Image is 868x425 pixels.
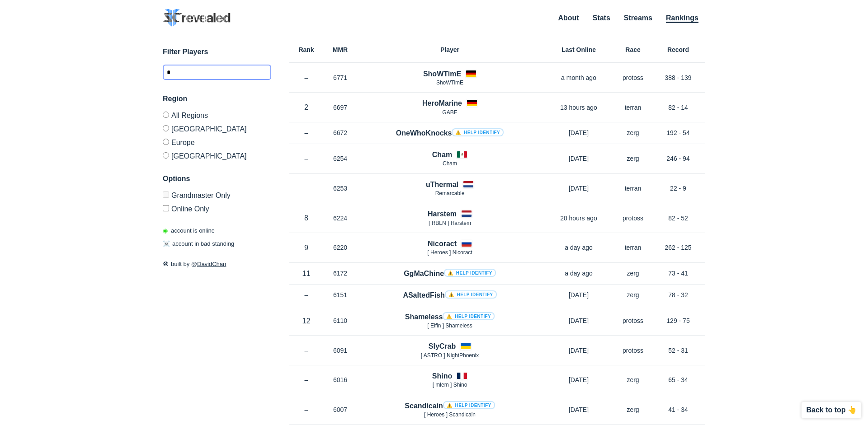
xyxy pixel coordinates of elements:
a: Streams [624,14,652,22]
h6: Race [615,47,651,53]
p: terran [615,103,651,112]
label: Only Show accounts currently in Grandmaster [163,191,271,201]
p: 11 [289,268,323,279]
p: [DATE] [542,346,615,355]
label: Europe [163,135,271,149]
span: 🛠 [163,261,169,267]
a: ⚠️ Help identify [443,401,495,409]
a: DavidChan [197,261,226,267]
p: protoss [615,214,651,223]
span: [ Elfin ] Shameless [427,322,472,329]
p: – [289,405,323,414]
p: 78 - 32 [651,290,705,299]
p: a month ago [542,73,615,82]
h4: Scandicain [405,401,495,411]
p: 6672 [323,128,357,137]
p: [DATE] [542,154,615,163]
p: – [289,128,323,137]
p: 82 - 14 [651,103,705,112]
p: account is online [163,226,215,235]
p: [DATE] [542,405,615,414]
p: – [289,184,323,193]
p: – [289,73,323,82]
label: All Regions [163,112,271,121]
p: [DATE] [542,316,615,325]
p: [DATE] [542,184,615,193]
span: ShoWTimE [436,79,463,86]
h4: GgMaChine [404,268,496,279]
p: – [289,346,323,355]
h4: HeroMarine [422,98,462,108]
p: a day ago [542,243,615,252]
p: [DATE] [542,290,615,299]
span: [ RBLN ] Harstem [429,220,471,226]
h4: Nicoract [428,238,457,249]
p: 6224 [323,214,357,223]
p: [DATE] [542,375,615,384]
input: [GEOGRAPHIC_DATA] [163,152,169,159]
input: Europe [163,139,169,145]
p: 6220 [323,243,357,252]
label: Only show accounts currently laddering [163,201,271,213]
span: [ Heroes ] Nicoract [427,249,472,256]
a: ⚠️ Help identify [452,128,504,136]
p: protoss [615,346,651,355]
p: 6151 [323,290,357,299]
p: 20 hours ago [542,214,615,223]
p: zerg [615,154,651,163]
p: 6016 [323,375,357,384]
a: ⚠️ Help identify [445,290,497,299]
p: 6771 [323,73,357,82]
p: 6110 [323,316,357,325]
h3: Filter Players [163,47,271,57]
h4: SlyCrab [429,341,456,351]
h6: Player [357,47,542,53]
h3: Region [163,93,271,104]
p: 65 - 34 [651,375,705,384]
p: 6697 [323,103,357,112]
span: ◉ [163,227,168,234]
p: – [289,375,323,384]
h4: ASaltedFish [403,290,496,300]
h4: Cham [432,149,452,160]
a: About [558,14,579,22]
p: 13 hours ago [542,103,615,112]
p: – [289,290,323,299]
h6: Rank [289,47,323,53]
p: zerg [615,375,651,384]
p: – [289,154,323,163]
p: 129 - 75 [651,316,705,325]
p: account in bad standing [163,239,234,248]
p: zerg [615,290,651,299]
h4: Harstem [428,209,457,219]
input: Grandmaster Only [163,191,169,198]
span: ☠️ [163,240,170,247]
p: protoss [615,73,651,82]
p: 192 - 54 [651,128,705,137]
p: Back to top 👆 [806,406,857,414]
a: Stats [593,14,610,22]
p: 6172 [323,269,357,278]
label: [GEOGRAPHIC_DATA] [163,149,271,160]
p: terran [615,243,651,252]
p: protoss [615,316,651,325]
p: 82 - 52 [651,214,705,223]
p: terran [615,184,651,193]
p: 6091 [323,346,357,355]
p: zerg [615,405,651,414]
a: ⚠️ Help identify [444,269,496,277]
h4: ShoWTimE [423,69,461,79]
p: 12 [289,316,323,326]
h6: Record [651,47,705,53]
a: ⚠️ Help identify [443,312,495,320]
h4: uThermal [426,179,458,190]
span: Cham [443,160,457,167]
p: 262 - 125 [651,243,705,252]
span: [ Heroes ] Scandicain [424,411,476,418]
p: 6007 [323,405,357,414]
p: built by @ [163,260,271,269]
span: GABE [442,109,457,116]
p: 246 - 94 [651,154,705,163]
h6: Last Online [542,47,615,53]
h3: Options [163,173,271,184]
